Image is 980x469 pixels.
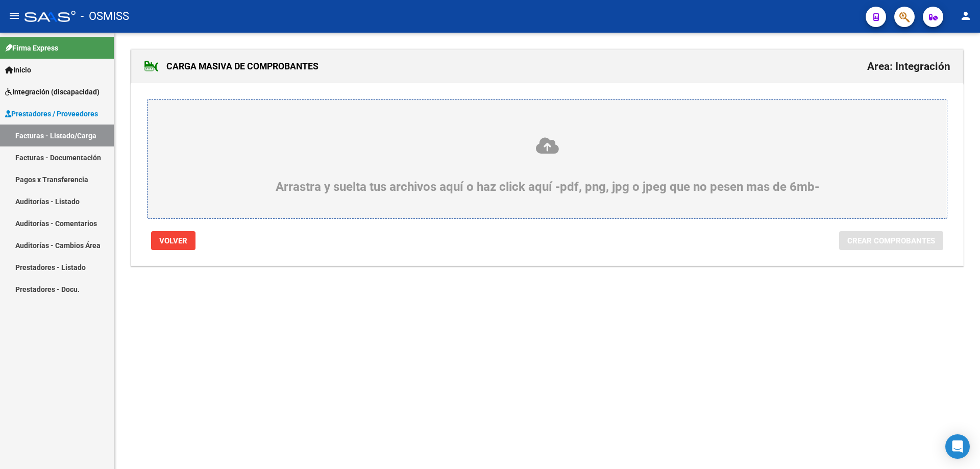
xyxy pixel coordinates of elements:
[81,5,129,28] span: - OSMISS
[960,10,972,22] mat-icon: person
[5,42,58,54] span: Firma Express
[8,10,20,22] mat-icon: menu
[144,58,318,75] h1: CARGA MASIVA DE COMPROBANTES
[839,231,943,250] button: Crear Comprobantes
[151,231,195,250] button: Volver
[172,136,922,194] div: Arrastra y suelta tus archivos aquí o haz click aquí -pdf, png, jpg o jpeg que no pesen mas de 6mb-
[5,86,100,97] span: Integración (discapacidad)
[159,236,187,245] span: Volver
[5,64,31,76] span: Inicio
[867,57,950,76] h2: Area: Integración
[945,434,970,459] div: Open Intercom Messenger
[847,236,935,245] span: Crear Comprobantes
[5,108,98,119] span: Prestadores / Proveedores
